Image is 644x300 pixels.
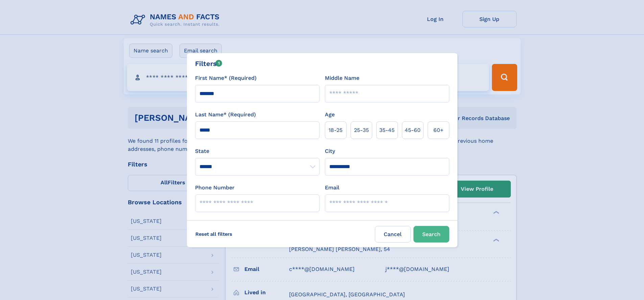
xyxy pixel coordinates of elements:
label: Middle Name [325,74,359,82]
span: 18‑25 [329,126,342,134]
label: City [325,147,335,155]
span: 25‑35 [354,126,369,134]
label: Email [325,184,339,192]
label: First Name* (Required) [195,74,257,82]
span: 35‑45 [379,126,395,134]
label: Reset all filters [191,226,237,242]
label: Cancel [375,226,411,243]
label: Age [325,111,335,119]
label: Last Name* (Required) [195,111,256,119]
label: State [195,147,319,155]
div: Filters [195,59,222,69]
label: Phone Number [195,184,235,192]
span: 45‑60 [405,126,421,134]
button: Search [413,226,449,243]
span: 60+ [433,126,444,134]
